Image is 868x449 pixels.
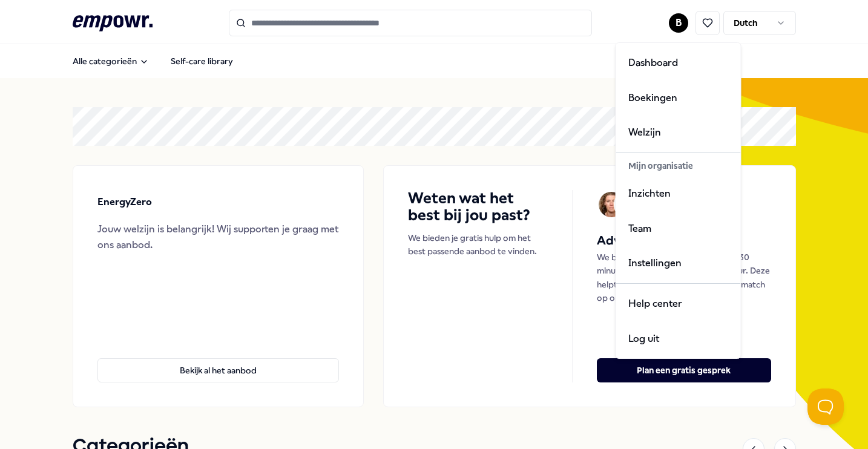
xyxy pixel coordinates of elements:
[619,321,738,356] div: Log uit
[619,286,738,321] a: Help center
[619,211,738,246] a: Team
[619,156,738,176] div: Mijn organisatie
[619,115,738,150] a: Welzijn
[619,176,738,211] a: Inzichten
[619,246,738,281] a: Instellingen
[619,45,738,80] a: Dashboard
[619,80,738,116] a: Boekingen
[616,42,741,359] div: B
